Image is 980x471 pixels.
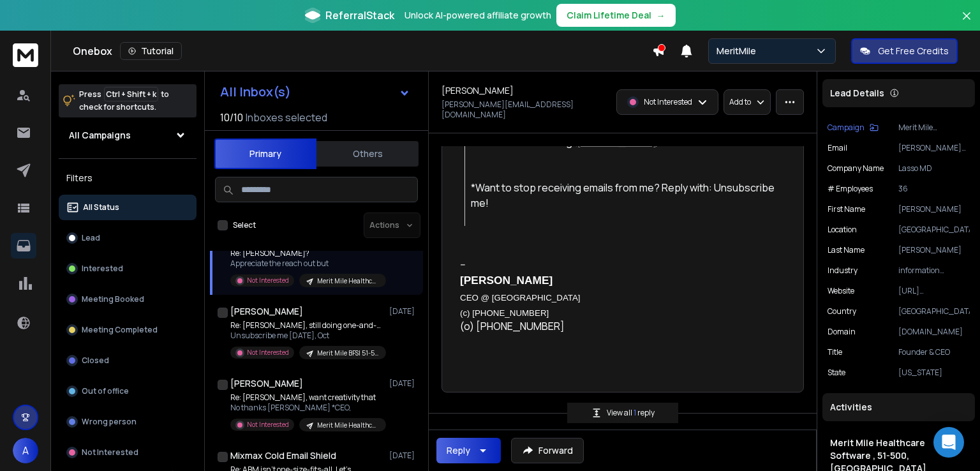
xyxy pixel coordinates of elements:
p: domain [828,327,856,337]
button: Forward [511,438,584,463]
span: CEO @ [GEOGRAPHIC_DATA] [460,293,581,303]
button: Campaign [828,123,879,133]
div: Reply [447,444,470,457]
p: [URL][DOMAIN_NAME] [898,286,970,296]
p: Lead Details [830,87,884,100]
p: Merit Mile Healthcare Software , 51-500, [GEOGRAPHIC_DATA] [898,123,970,133]
button: Closed [59,348,197,373]
div: Onebox [73,42,652,60]
p: website [828,286,854,296]
p: No thanks [PERSON_NAME] *CEO, [230,403,383,413]
button: Meeting Booked [59,287,197,312]
p: (o) [PHONE_NUMBER] [460,319,775,333]
div: *Want to stop receiving emails from me? Reply with: Unsubscribe me! [471,180,775,211]
button: All Campaigns [59,123,197,148]
h3: Inboxes selected [246,110,327,125]
span: ReferralStack [325,8,394,23]
p: First Name [828,204,865,214]
button: Lead [59,225,197,251]
p: Closed [82,355,109,366]
span: 10 / 10 [220,110,243,125]
p: Re: [PERSON_NAME]? [230,248,383,258]
p: Not Interested [247,420,289,430]
h3: Filters [59,169,197,187]
p: [DATE] [389,451,418,461]
p: View all reply [607,408,655,418]
p: # Employees [828,184,873,194]
p: [GEOGRAPHIC_DATA] [898,306,970,317]
p: 36 [898,184,970,194]
p: location [828,225,857,235]
button: Out of office [59,378,197,404]
p: Re: [PERSON_NAME], still doing one-and-done [230,320,383,331]
button: Tutorial [120,42,182,60]
button: Meeting Completed [59,317,197,343]
button: All Inbox(s) [210,79,420,105]
p: [PERSON_NAME][EMAIL_ADDRESS][DOMAIN_NAME] [898,143,970,153]
p: Merit Mile Healthcare Software , 51-500, [GEOGRAPHIC_DATA] [317,276,378,286]
p: [GEOGRAPHIC_DATA] [898,225,970,235]
p: industry [828,265,857,276]
p: Not Interested [247,348,289,357]
p: [PERSON_NAME] [898,245,970,255]
p: MeritMile [716,45,761,57]
p: Appreciate the reach out but [230,258,383,269]
span: [PERSON_NAME] [460,274,553,287]
div: Open Intercom Messenger [933,427,964,458]
button: Interested [59,256,197,281]
h1: [PERSON_NAME] [442,84,514,97]
button: Not Interested [59,440,197,465]
h1: All Campaigns [69,129,131,142]
p: Merit Mile BFSI 51-50, [GEOGRAPHIC_DATA] [317,348,378,358]
p: Meeting Completed [82,325,158,335]
button: All Status [59,195,197,220]
p: Lasso MD [898,163,970,174]
button: A [13,438,38,463]
h1: All Inbox(s) [220,86,291,98]
p: Get Free Credits [878,45,949,57]
button: Get Free Credits [851,38,958,64]
p: Add to [729,97,751,107]
p: Out of office [82,386,129,396]
p: Re: [PERSON_NAME], want creativity that [230,392,383,403]
p: Not Interested [644,97,692,107]
p: Campaign [828,123,865,133]
p: Last Name [828,245,865,255]
p: [DATE] [389,378,418,389]
button: Primary [214,138,316,169]
p: Country [828,306,856,317]
p: Lead [82,233,100,243]
p: Merit Mile Healthcare Software , 51-500, [GEOGRAPHIC_DATA] [317,421,378,430]
span: Ctrl + Shift + k [104,87,158,101]
button: Wrong person [59,409,197,435]
span: (c) [PHONE_NUMBER] [460,308,549,318]
p: Email [828,143,847,153]
p: [PERSON_NAME][EMAIL_ADDRESS][DOMAIN_NAME] [442,100,609,120]
label: Select [233,220,256,230]
button: Reply [436,438,501,463]
p: Interested [82,264,123,274]
span: → [657,9,665,22]
p: Unlock AI-powered affiliate growth [405,9,551,22]
h1: Mixmax Cold Email Shield [230,449,336,462]
p: [US_STATE] [898,368,970,378]
p: All Status [83,202,119,213]
p: Wrong person [82,417,137,427]
button: Others [316,140,419,168]
div: Activities [822,393,975,421]
p: title [828,347,842,357]
p: information technology & services [898,265,970,276]
p: State [828,368,845,378]
button: Close banner [958,8,975,38]
p: Press to check for shortcuts. [79,88,169,114]
p: [PERSON_NAME] [898,204,970,214]
p: Not Interested [82,447,138,458]
span: 1 [634,407,637,418]
p: [DOMAIN_NAME] [898,327,970,337]
p: Not Interested [247,276,289,285]
p: [DATE] [389,306,418,317]
h1: [PERSON_NAME] [230,305,303,318]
